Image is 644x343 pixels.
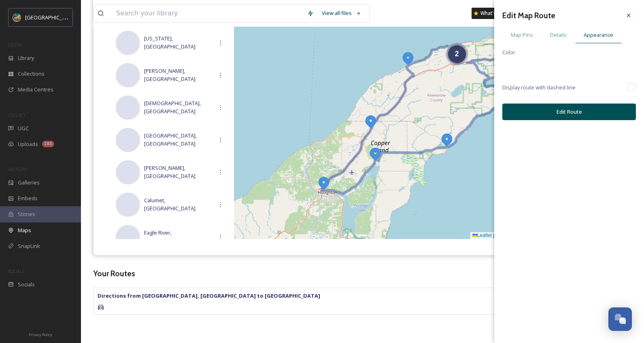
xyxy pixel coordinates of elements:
[470,232,615,239] div: Map Courtesy of © contributors
[448,45,466,63] div: 2
[18,242,40,250] span: SnapLink
[502,84,576,91] span: Display route with dashed line
[8,166,27,172] span: WIDGETS
[455,50,459,58] span: 2
[144,229,213,244] span: Eagle River, [GEOGRAPHIC_DATA]
[440,132,454,147] img: Marker
[18,140,38,148] span: Uploads
[144,164,213,180] span: [PERSON_NAME], [GEOGRAPHIC_DATA]
[493,233,494,238] span: |
[18,281,35,288] span: Socials
[368,146,383,161] img: Marker
[502,10,555,21] h3: Edit Map Route
[25,13,104,21] span: [GEOGRAPHIC_DATA][US_STATE]
[511,31,533,39] span: Map Pins
[502,49,515,56] span: Color
[472,233,492,238] a: Leaflet
[18,179,40,186] span: Galleries
[18,86,53,93] span: Media Centres
[8,112,26,118] span: COLLECT
[13,13,21,21] img: Snapsea%20Profile.jpg
[18,125,29,132] span: UGC
[18,227,31,234] span: Maps
[98,292,320,299] strong: Directions from [GEOGRAPHIC_DATA], [GEOGRAPHIC_DATA] to [GEOGRAPHIC_DATA]
[317,176,331,190] img: Marker
[29,329,52,339] a: Privacy Policy
[18,54,34,62] span: Library
[584,31,613,39] span: Appearance
[18,210,35,218] span: Stories
[401,51,415,66] img: Marker
[18,70,45,78] span: Collections
[318,5,365,21] a: View all files
[8,268,24,274] span: SOCIALS
[363,114,378,129] img: Marker
[608,307,632,331] button: Open Chat
[502,104,636,120] button: Edit Route
[29,332,52,337] span: Privacy Policy
[144,67,213,83] span: [PERSON_NAME], [GEOGRAPHIC_DATA]
[472,8,512,19] a: What's New
[144,35,213,50] span: [US_STATE], [GEOGRAPHIC_DATA]
[93,268,632,279] h3: Your Routes
[550,31,567,39] span: Details
[42,141,54,147] div: 288
[144,132,213,147] span: [GEOGRAPHIC_DATA], [GEOGRAPHIC_DATA]
[144,197,213,212] span: Calumet, [GEOGRAPHIC_DATA]
[8,42,22,48] span: MEDIA
[18,195,38,202] span: Embeds
[144,100,213,115] span: [DEMOGRAPHIC_DATA], [GEOGRAPHIC_DATA]
[112,4,303,22] input: Search your library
